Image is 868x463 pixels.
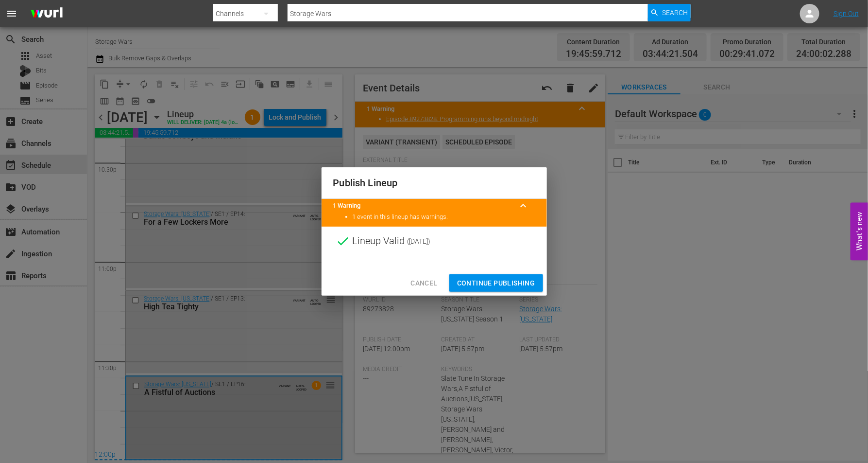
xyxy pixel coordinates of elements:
[333,175,535,191] h2: Publish Lineup
[353,213,535,222] li: 1 event in this lineup has warnings.
[457,277,535,289] span: Continue Publishing
[662,4,688,21] span: Search
[403,274,445,292] button: Cancel
[322,227,547,256] div: Lineup Valid
[851,203,868,261] button: Open Feedback Widget
[410,277,437,289] span: Cancel
[834,10,859,18] a: Sign Out
[518,200,529,212] span: keyboard_arrow_up
[512,194,535,217] button: keyboard_arrow_up
[23,2,70,25] img: ans4CAIJ8jUAAAAAAAAAAAAAAAAAAAAAAAAgQb4GAAAAAAAAAAAAAAAAAAAAAAAAJMjXAAAAAAAAAAAAAAAAAAAAAAAAgAT5G...
[333,201,512,211] title: 1 Warning
[408,234,431,249] span: ( [DATE] )
[6,8,17,19] span: menu
[449,274,543,292] button: Continue Publishing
